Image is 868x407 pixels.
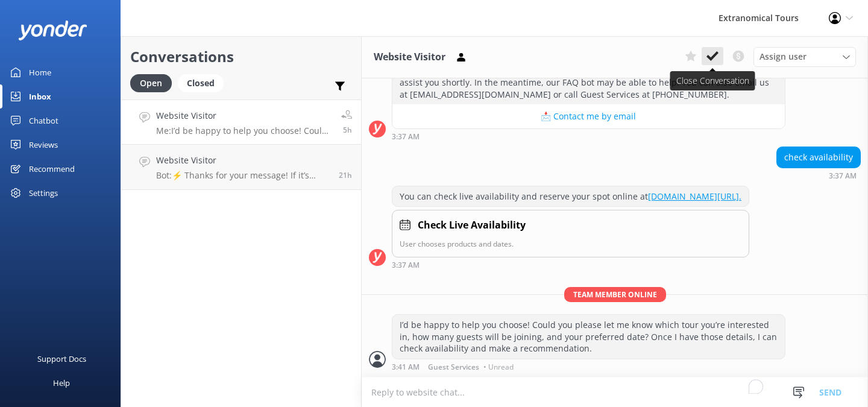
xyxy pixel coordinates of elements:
div: Oct 07 2025 12:41pm (UTC -07:00) America/Tijuana [392,362,785,371]
span: Team member online [564,287,666,302]
div: Recommend [29,157,75,181]
div: Oct 07 2025 12:37pm (UTC -07:00) America/Tijuana [776,171,861,180]
div: Chatbot [29,109,58,133]
div: Oct 07 2025 12:37pm (UTC -07:00) America/Tijuana [392,132,785,140]
div: Inbox [29,84,51,109]
h4: Website Visitor [156,109,332,122]
span: Guest Services [428,364,479,371]
div: Oct 07 2025 12:37pm (UTC -07:00) America/Tijuana [392,260,749,269]
span: • Unread [483,364,514,371]
div: ⚡ Thanks for your message! If it’s during our office hours (5:30am–10pm PT), a live agent will as... [392,60,785,104]
p: Bot: ⚡ Thanks for your message! If it’s during our office hours (5:30am–10pm PT), a live agent wi... [156,170,330,181]
button: 📩 Contact me by email [392,104,785,128]
p: Me: I’d be happy to help you choose! Could you please let me know which tour you’re interested in... [156,125,332,136]
a: Website VisitorBot:⚡ Thanks for your message! If it’s during our office hours (5:30am–10pm PT), a... [121,145,361,190]
div: You can check live availability and reserve your spot online at [392,186,749,207]
a: Closed [178,76,230,89]
div: Help [53,371,70,395]
h2: Conversations [130,45,352,68]
div: Support Docs [37,347,86,371]
div: Reviews [29,133,58,157]
span: Oct 07 2025 12:41pm (UTC -07:00) America/Tijuana [343,125,352,135]
div: check availability [777,147,860,168]
h3: Website Visitor [374,49,445,65]
img: yonder-white-logo.png [18,21,87,40]
p: User chooses products and dates. [400,238,741,250]
textarea: To enrich screen reader interactions, please activate Accessibility in Grammarly extension settings [362,377,868,407]
a: Open [130,76,178,89]
span: Assign user [759,50,807,63]
strong: 3:37 AM [392,133,420,140]
div: Closed [178,74,224,92]
div: Home [29,60,51,84]
span: Oct 06 2025 09:00pm (UTC -07:00) America/Tijuana [339,170,352,180]
div: Open [130,74,172,92]
strong: 3:37 AM [829,172,857,180]
strong: 3:41 AM [392,364,420,371]
div: I’d be happy to help you choose! Could you please let me know which tour you’re interested in, ho... [392,315,785,359]
a: [DOMAIN_NAME][URL]. [648,191,741,202]
strong: 3:37 AM [392,262,420,269]
div: Assign User [753,47,856,66]
div: Settings [29,181,58,205]
a: Website VisitorMe:I’d be happy to help you choose! Could you please let me know which tour you’re... [121,99,361,145]
h4: Website Visitor [156,154,330,167]
h4: Check Live Availability [418,218,526,233]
